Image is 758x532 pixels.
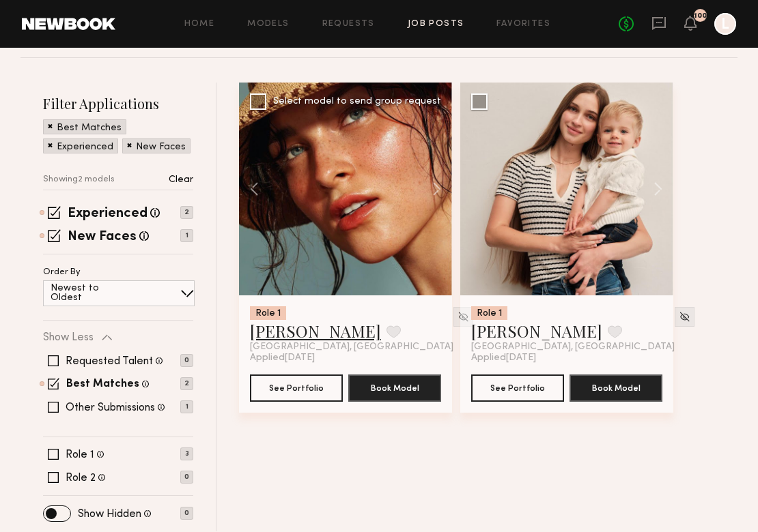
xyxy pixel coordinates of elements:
button: See Portfolio [250,374,343,402]
p: Show Less [43,332,94,343]
p: Newest to Oldest [51,284,132,303]
span: [GEOGRAPHIC_DATA], [GEOGRAPHIC_DATA] [471,342,675,353]
p: Showing 2 models [43,175,115,184]
label: New Faces [68,231,137,244]
img: Unhide Model [679,311,690,323]
img: Unhide Model [458,311,469,323]
a: Favorites [496,20,550,29]
button: See Portfolio [471,374,564,402]
label: Role 2 [66,473,96,484]
p: Clear [169,175,193,185]
p: 3 [180,447,193,460]
span: [GEOGRAPHIC_DATA], [GEOGRAPHIC_DATA] [250,342,453,353]
div: Applied [DATE] [471,353,662,364]
a: Requests [322,20,375,29]
p: 2 [180,377,193,390]
p: 0 [180,471,193,484]
div: Role 1 [250,306,286,320]
button: Book Model [348,374,441,402]
h2: Filter Applications [43,94,193,113]
label: Requested Talent [66,356,153,367]
p: 1 [180,400,193,413]
a: [PERSON_NAME] [250,320,381,342]
button: Book Model [570,374,662,402]
p: Experienced [57,143,113,152]
label: Experienced [68,207,148,221]
label: Other Submissions [66,402,155,413]
p: Best Matches [57,123,122,133]
p: Order By [43,268,81,277]
div: Role 1 [471,306,507,320]
label: Best Matches [66,379,139,390]
p: New Faces [136,143,186,152]
a: Book Model [348,381,441,393]
a: Home [184,20,215,29]
a: L [714,13,736,35]
div: 100 [694,12,707,20]
p: 1 [180,229,193,242]
p: 0 [180,507,193,520]
a: [PERSON_NAME] [471,320,602,342]
p: 2 [180,206,193,219]
p: 0 [180,354,193,367]
a: Models [247,20,289,29]
label: Show Hidden [78,509,141,520]
div: Select model to send group request [273,97,441,106]
a: Job Posts [408,20,464,29]
a: Book Model [570,381,662,393]
label: Role 1 [66,449,94,460]
div: Applied [DATE] [250,353,441,364]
